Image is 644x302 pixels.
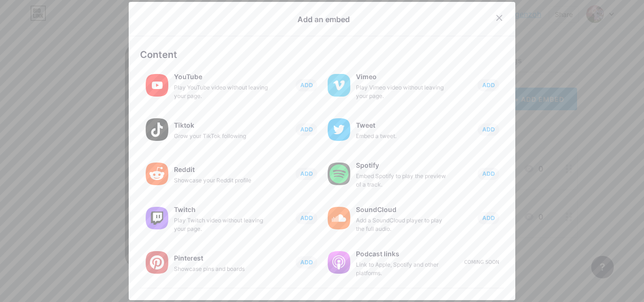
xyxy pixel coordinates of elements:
[328,207,350,229] img: soundcloud
[300,214,313,222] span: ADD
[174,176,268,185] div: Showcase your Reddit profile
[478,123,499,136] button: ADD
[297,14,350,25] div: Add an embed
[356,172,450,189] div: Embed Spotify to play the preview of a track.
[174,70,268,83] div: YouTube
[300,258,313,266] span: ADD
[146,251,168,274] img: pinterest
[328,118,350,141] img: twitter
[140,48,504,62] div: Content
[300,170,313,178] span: ADD
[174,265,268,273] div: Showcase pins and boards
[356,119,450,132] div: Tweet
[478,79,499,91] button: ADD
[356,159,450,172] div: Spotify
[300,125,313,133] span: ADD
[146,163,168,185] img: reddit
[328,251,350,274] img: podcastlinks
[482,125,495,133] span: ADD
[482,170,495,178] span: ADD
[356,203,450,216] div: SoundCloud
[174,203,268,216] div: Twitch
[300,81,313,89] span: ADD
[328,163,350,185] img: spotify
[146,118,168,141] img: tiktok
[174,252,268,265] div: Pinterest
[174,216,268,233] div: Play Twitch video without leaving your page.
[296,212,317,224] button: ADD
[296,168,317,180] button: ADD
[146,74,168,97] img: youtube
[174,132,268,140] div: Grow your TikTok following
[296,256,317,269] button: ADD
[328,74,350,97] img: vimeo
[296,79,317,91] button: ADD
[482,81,495,89] span: ADD
[356,83,450,100] div: Play Vimeo video without leaving your page.
[146,207,168,229] img: twitch
[478,212,499,224] button: ADD
[174,83,268,100] div: Play YouTube video without leaving your page.
[296,123,317,136] button: ADD
[356,132,450,140] div: Embed a tweet.
[174,163,268,176] div: Reddit
[356,247,450,261] div: Podcast links
[482,214,495,222] span: ADD
[356,216,450,233] div: Add a SoundCloud player to play the full audio.
[464,259,499,266] div: Coming soon
[174,119,268,132] div: Tiktok
[478,168,499,180] button: ADD
[356,70,450,83] div: Vimeo
[356,261,450,278] div: Link to Apple, Spotify and other platforms.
